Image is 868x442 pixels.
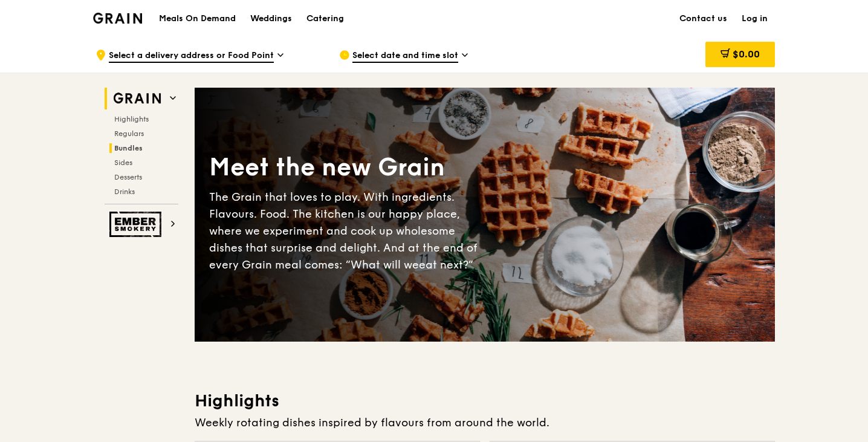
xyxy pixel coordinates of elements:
[109,50,274,63] span: Select a delivery address or Food Point
[299,1,351,37] a: Catering
[93,13,142,24] img: Grain
[114,115,149,123] span: Highlights
[109,212,165,237] img: Ember Smokery web logo
[114,129,144,138] span: Regulars
[114,187,135,196] span: Drinks
[733,48,760,60] span: $0.00
[209,189,485,273] div: The Grain that loves to play. With ingredients. Flavours. Food. The kitchen is our happy place, w...
[306,1,344,37] div: Catering
[195,390,775,412] h3: Highlights
[195,414,775,431] div: Weekly rotating dishes inspired by flavours from around the world.
[209,151,485,184] div: Meet the new Grain
[243,1,299,37] a: Weddings
[114,173,142,181] span: Desserts
[109,88,165,109] img: Grain web logo
[250,1,292,37] div: Weddings
[734,1,775,37] a: Log in
[352,50,458,63] span: Select date and time slot
[419,258,473,271] span: eat next?”
[672,1,734,37] a: Contact us
[159,13,236,25] h1: Meals On Demand
[114,144,143,152] span: Bundles
[114,158,132,167] span: Sides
